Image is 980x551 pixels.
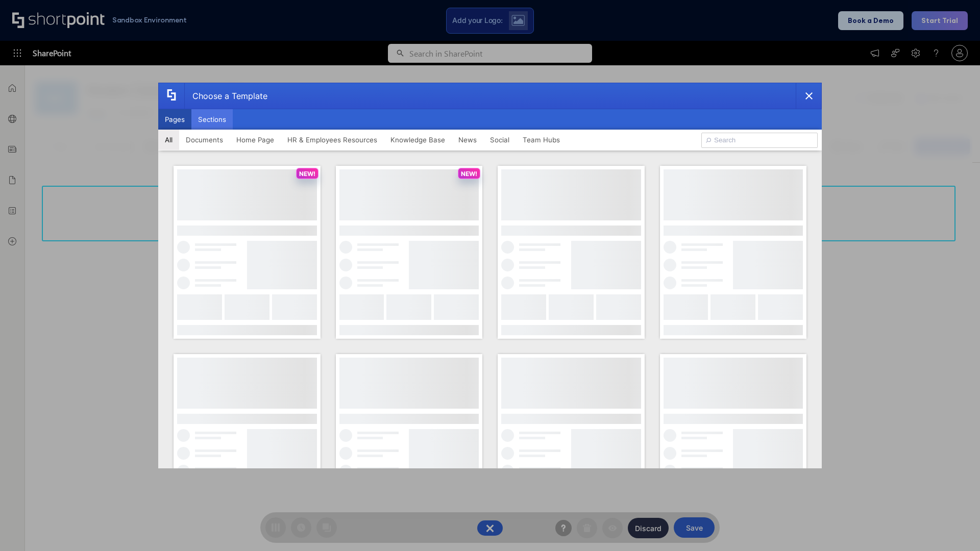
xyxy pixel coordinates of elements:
input: Search [701,133,818,148]
button: All [158,130,179,150]
div: Choose a Template [184,83,267,109]
button: Social [483,130,516,150]
button: Team Hubs [516,130,567,150]
button: Sections [191,109,233,130]
button: Home Page [230,130,281,150]
button: HR & Employees Resources [281,130,384,150]
button: News [452,130,483,150]
iframe: Chat Widget [929,502,980,551]
p: NEW! [299,170,315,178]
button: Pages [158,109,191,130]
div: template selector [158,83,822,468]
button: Knowledge Base [384,130,452,150]
p: NEW! [461,170,477,178]
button: Documents [179,130,230,150]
